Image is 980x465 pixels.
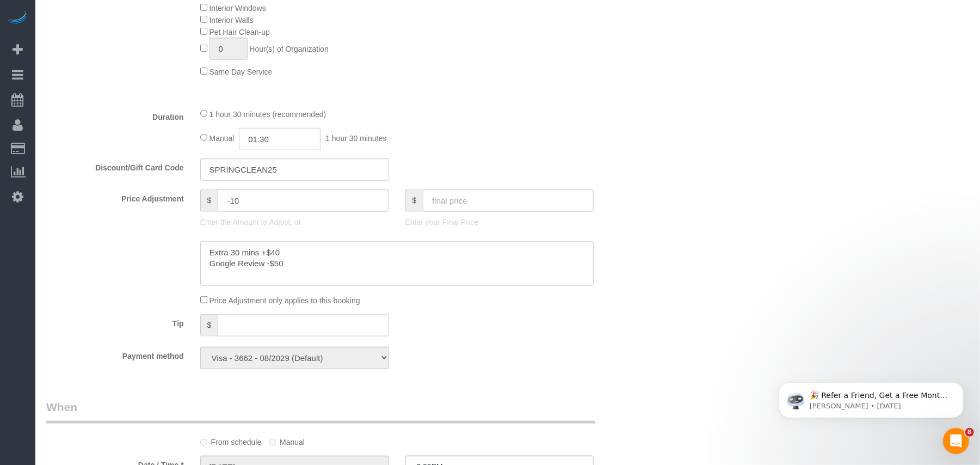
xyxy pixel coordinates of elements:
label: Payment method [38,347,192,362]
span: 1 hour 30 minutes [325,134,386,143]
p: Enter your Final Price [405,217,594,228]
label: Discount/Gift Card Code [38,158,192,173]
span: 1 hour 30 minutes (recommended) [209,110,326,119]
span: Price Adjustment only applies to this booking [209,296,360,305]
img: Automaid Logo [7,11,28,26]
label: Price Adjustment [38,189,192,204]
span: $ [200,189,218,212]
label: Tip [38,314,192,329]
span: Interior Windows [209,4,266,13]
legend: When [46,399,595,424]
p: Enter the Amount to Adjust, or [200,217,389,228]
span: $ [405,189,423,212]
label: Manual [269,433,305,448]
span: Interior Walls [209,16,254,25]
label: From schedule [200,433,262,448]
span: Hour(s) of Organization [249,45,329,53]
iframe: Intercom notifications message [762,359,980,436]
span: Same Day Service [209,68,273,76]
input: final price [423,189,594,212]
input: From schedule [200,439,207,446]
span: $ [200,314,218,336]
iframe: Intercom live chat [943,428,969,454]
span: Pet Hair Clean-up [209,28,270,36]
span: 8 [965,428,974,437]
label: Duration [38,108,192,123]
input: Manual [269,439,276,446]
span: Manual [209,134,235,143]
